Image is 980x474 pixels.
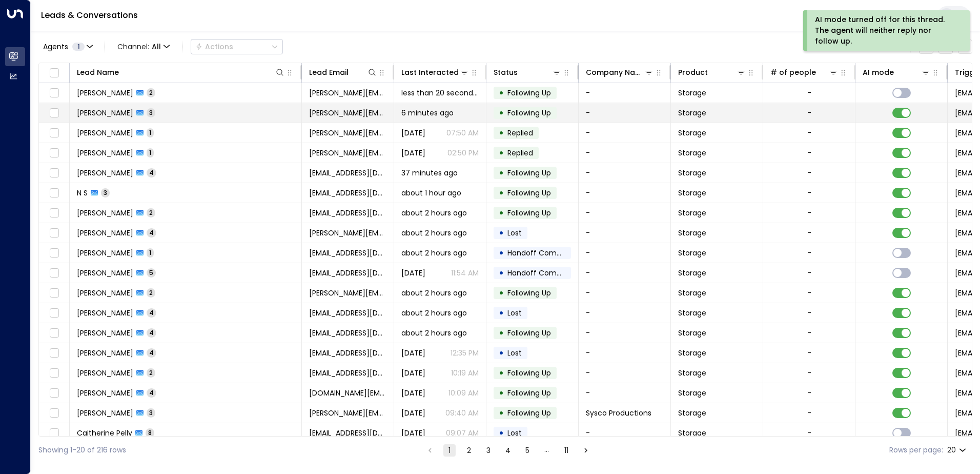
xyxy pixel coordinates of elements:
[678,368,706,378] span: Storage
[77,348,133,358] span: Stuart Ephgrave
[309,108,386,118] span: matthew_dobson@hotmail.com
[48,407,60,420] span: Toggle select row
[309,188,386,198] span: ntommy@hotmail.com
[48,267,60,280] span: Toggle select row
[147,388,156,397] span: 4
[77,88,133,98] span: Lucy Graham
[309,66,377,78] div: Lead Email
[401,148,425,158] span: Aug 24, 2025
[41,9,138,21] a: Leads & Conversations
[579,263,671,283] td: -
[807,308,811,318] div: -
[507,428,522,438] span: Lost
[401,328,467,338] span: about 2 hours ago
[499,284,504,302] div: •
[113,39,174,54] button: Channel:All
[147,268,156,277] span: 5
[309,408,386,418] span: jamie.sweeney@syscoproductions.com
[401,168,458,178] span: 37 minutes ago
[77,208,133,218] span: Robert Mitchell
[579,383,671,403] td: -
[807,348,811,358] div: -
[507,368,551,378] span: Following Up
[507,168,551,178] span: Following Up
[195,42,233,51] div: Actions
[499,104,504,122] div: •
[48,367,60,380] span: Toggle select row
[586,66,654,78] div: Company Name
[499,204,504,222] div: •
[309,348,386,358] span: stu.eph@gmail.com
[579,343,671,363] td: -
[309,88,386,98] span: lucy.graham@outlook.com
[507,388,551,398] span: Following Up
[560,444,573,457] button: Go to page 11
[678,88,706,98] span: Storage
[401,128,425,138] span: Aug 25, 2025
[678,268,706,278] span: Storage
[147,288,155,297] span: 2
[48,387,60,400] span: Toggle select row
[77,368,133,378] span: Ben Andrews
[507,248,580,258] span: Handoff Completed
[678,428,706,438] span: Storage
[507,208,551,218] span: Following Up
[815,14,956,47] div: AI mode turned off for this thread. The agent will neither reply nor follow up.
[807,108,811,118] div: -
[579,123,671,143] td: -
[77,268,133,278] span: Matthew Demery
[401,288,467,298] span: about 2 hours ago
[451,268,479,278] p: 11:54 AM
[507,188,551,198] span: Following Up
[77,66,285,78] div: Lead Name
[451,348,479,358] p: 12:35 PM
[807,128,811,138] div: -
[586,66,644,78] div: Company Name
[147,408,155,417] span: 3
[507,148,533,158] span: Replied
[446,128,479,138] p: 07:50 AM
[101,188,110,197] span: 3
[48,327,60,340] span: Toggle select row
[807,168,811,178] div: -
[499,264,504,282] div: •
[678,388,706,398] span: Storage
[678,408,706,418] span: Storage
[309,388,386,398] span: space-station.co.uk@jsnyman.com
[678,288,706,298] span: Storage
[401,408,425,418] span: Yesterday
[807,188,811,198] div: -
[113,39,174,54] span: Channel:
[579,203,671,223] td: -
[447,148,479,158] p: 02:50 PM
[499,304,504,322] div: •
[309,208,386,218] span: robertmster@gmail.com
[463,444,475,457] button: Go to page 2
[807,248,811,258] div: -
[77,288,133,298] span: Gracie Dennison
[499,424,504,442] div: •
[309,428,386,438] span: cait.pelly@gmail.com
[309,128,386,138] span: matthew_dobson@hotmail.com
[191,39,283,54] button: Actions
[579,323,671,343] td: -
[507,268,580,278] span: Handoff Completed
[77,328,133,338] span: Matt Russell
[401,228,467,238] span: about 2 hours ago
[48,67,60,80] span: Toggle select all
[579,223,671,243] td: -
[48,427,60,440] span: Toggle select row
[678,168,706,178] span: Storage
[48,307,60,320] span: Toggle select row
[499,324,504,342] div: •
[401,88,479,98] span: less than 20 seconds ago
[147,88,155,97] span: 2
[807,148,811,158] div: -
[499,364,504,382] div: •
[147,108,155,117] span: 3
[507,108,551,118] span: Following Up
[401,188,461,198] span: about 1 hour ago
[807,388,811,398] div: -
[678,248,706,258] span: Storage
[807,408,811,418] div: -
